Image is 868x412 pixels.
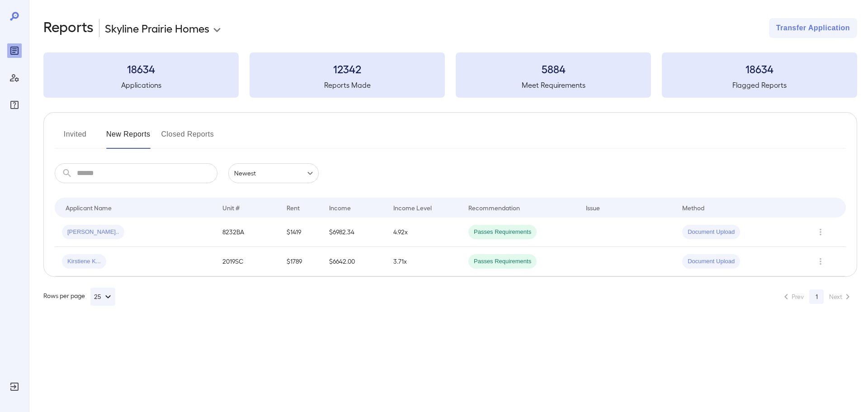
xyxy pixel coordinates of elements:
[43,18,94,38] h2: Reports
[468,202,520,213] div: Recommendation
[809,289,824,304] button: page 1
[7,98,22,112] div: FAQ
[468,228,537,237] span: Passes Requirements
[250,62,445,76] h3: 12342
[215,247,279,276] td: 2019SC
[386,218,461,247] td: 4.92x
[62,228,124,237] span: [PERSON_NAME]..
[250,80,445,90] h5: Reports Made
[777,289,857,304] nav: pagination navigation
[7,71,22,85] div: Manage Users
[279,218,322,247] td: $1419
[813,225,828,239] button: Row Actions
[43,80,239,90] h5: Applications
[7,43,22,58] div: Reports
[105,21,209,35] p: Skyline Prairie Homes
[682,257,740,266] span: Document Upload
[43,62,239,76] h3: 18634
[161,127,214,149] button: Closed Reports
[468,257,537,266] span: Passes Requirements
[393,202,432,213] div: Income Level
[386,247,461,276] td: 3.71x
[7,379,22,394] div: Log Out
[287,202,301,213] div: Rent
[43,288,115,306] div: Rows per page
[322,247,386,276] td: $6642.00
[106,127,151,149] button: New Reports
[682,202,704,213] div: Method
[55,127,95,149] button: Invited
[228,163,319,183] div: Newest
[456,62,651,76] h3: 5884
[813,254,828,269] button: Row Actions
[279,247,322,276] td: $1789
[662,62,857,76] h3: 18634
[456,80,651,90] h5: Meet Requirements
[682,228,740,237] span: Document Upload
[90,288,115,306] button: 25
[586,202,600,213] div: Issue
[222,202,240,213] div: Unit #
[329,202,351,213] div: Income
[322,218,386,247] td: $6982.34
[43,52,857,98] summary: 18634Applications12342Reports Made5884Meet Requirements18634Flagged Reports
[662,80,857,90] h5: Flagged Reports
[66,202,112,213] div: Applicant Name
[769,18,857,38] button: Transfer Application
[62,257,106,266] span: Kirstiene K...
[215,218,279,247] td: 8232BA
